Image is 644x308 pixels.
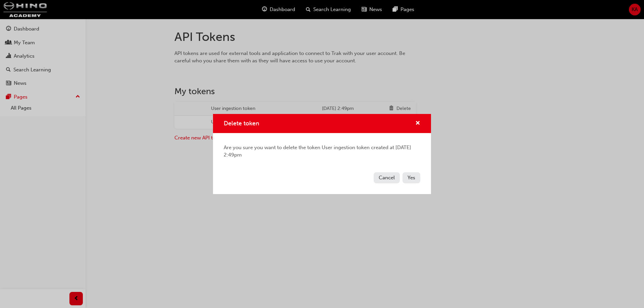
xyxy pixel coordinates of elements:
div: Delete token [213,114,431,194]
button: Yes [402,172,420,183]
div: Are you sure you want to delete the token User ingestion token created at [DATE] 2:49pm [213,133,431,170]
span: Yes [408,175,415,181]
button: Cancel [374,172,400,183]
span: cross-icon [415,121,420,127]
button: cross-icon [415,119,420,128]
span: Delete token [224,120,259,127]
